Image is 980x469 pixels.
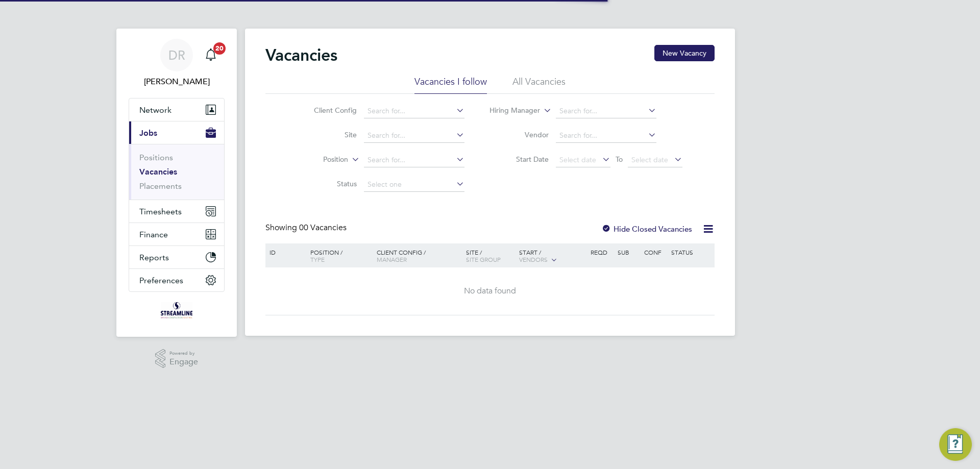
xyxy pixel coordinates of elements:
[129,144,224,200] div: Jobs
[298,130,357,139] label: Site
[129,39,225,88] a: DR[PERSON_NAME]
[466,255,501,263] span: Site Group
[129,98,224,121] button: Network
[129,76,225,88] span: Denise Roberts
[139,128,157,138] span: Jobs
[299,223,347,233] span: 00 Vacancies
[129,223,224,245] button: Finance
[129,302,225,318] a: Go to home page
[267,243,303,261] div: ID
[139,105,171,115] span: Network
[139,230,168,239] span: Finance
[267,286,713,297] div: No data found
[310,255,325,263] span: Type
[116,29,237,337] nav: Main navigation
[377,255,407,263] span: Manager
[169,349,198,358] span: Powered by
[129,200,224,223] button: Timesheets
[298,179,357,188] label: Status
[374,243,463,268] div: Client Config /
[139,153,173,162] a: Positions
[139,276,183,285] span: Preferences
[463,243,517,268] div: Site /
[490,155,549,164] label: Start Date
[601,224,692,234] label: Hide Closed Vacancies
[155,349,199,368] a: Powered byEngage
[139,167,177,177] a: Vacancies
[559,155,596,164] span: Select date
[556,129,656,143] input: Search for...
[129,121,224,144] button: Jobs
[519,255,548,263] span: Vendors
[654,45,715,61] button: New Vacancy
[265,45,337,65] h2: Vacancies
[481,106,540,116] label: Hiring Manager
[588,243,615,261] div: Reqd
[364,178,464,192] input: Select one
[213,42,226,55] span: 20
[615,243,642,261] div: Sub
[168,48,185,62] span: DR
[161,302,193,318] img: streamlineservices-logo-retina.png
[517,243,588,269] div: Start /
[490,130,549,139] label: Vendor
[556,104,656,118] input: Search for...
[512,76,566,94] li: All Vacancies
[939,428,972,461] button: Engage Resource Center
[169,358,198,366] span: Engage
[631,155,668,164] span: Select date
[298,106,357,115] label: Client Config
[139,207,182,216] span: Timesheets
[129,269,224,291] button: Preferences
[303,243,374,268] div: Position /
[265,223,349,233] div: Showing
[364,129,464,143] input: Search for...
[669,243,713,261] div: Status
[414,76,487,94] li: Vacancies I follow
[139,181,182,191] a: Placements
[612,153,626,166] span: To
[201,39,221,71] a: 20
[364,153,464,167] input: Search for...
[139,253,169,262] span: Reports
[642,243,668,261] div: Conf
[129,246,224,268] button: Reports
[364,104,464,118] input: Search for...
[289,155,348,165] label: Position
